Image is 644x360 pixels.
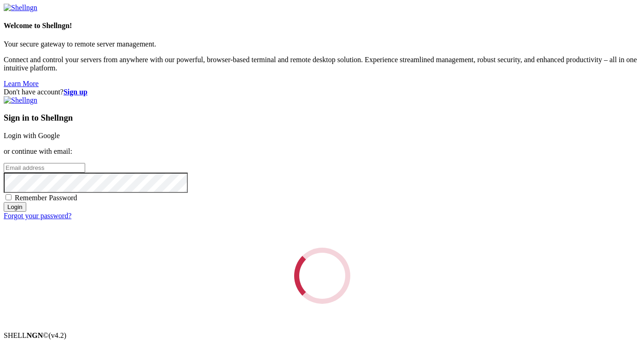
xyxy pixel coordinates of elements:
input: Login [4,202,26,212]
span: Remember Password [15,194,77,202]
b: NGN [27,331,43,339]
a: Forgot your password? [4,212,71,220]
a: Learn More [4,80,39,87]
div: Loading... [294,248,350,304]
p: or continue with email: [4,147,640,156]
h4: Welcome to Shellngn! [4,22,640,30]
input: Remember Password [6,194,12,200]
h3: Sign in to Shellngn [4,113,640,123]
span: 4.2.0 [49,331,67,339]
p: Your secure gateway to remote server management. [4,40,640,48]
a: Sign up [64,88,87,96]
div: Don't have account? [4,88,640,96]
p: Connect and control your servers from anywhere with our powerful, browser-based terminal and remo... [4,56,640,72]
a: Login with Google [4,132,60,139]
img: Shellngn [4,4,37,12]
span: SHELL © [4,331,66,339]
img: Shellngn [4,96,37,105]
input: Email address [4,163,85,173]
